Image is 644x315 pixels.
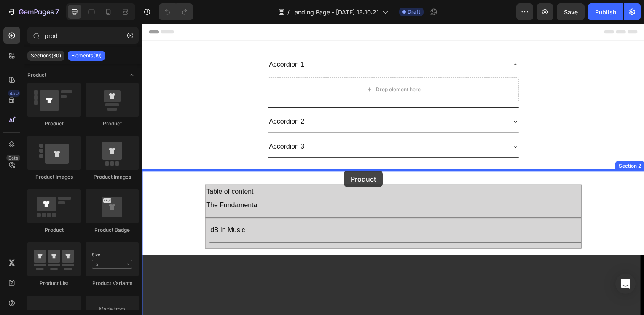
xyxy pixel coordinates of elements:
[557,3,585,20] button: Save
[27,27,139,44] input: Search Sections & Elements
[564,8,578,16] span: Save
[8,90,20,97] div: 450
[291,8,379,16] span: Landing Page - [DATE] 18:10:21
[55,7,59,17] p: 7
[3,3,63,20] button: 7
[27,280,80,287] div: Product List
[615,274,636,294] div: Open Intercom Messenger
[86,120,139,128] div: Product
[27,71,46,79] span: Product
[27,226,80,234] div: Product
[6,155,20,161] div: Beta
[27,120,80,128] div: Product
[31,52,61,59] p: Sections(30)
[408,8,420,16] span: Draft
[71,52,102,59] p: Elements(19)
[595,8,616,16] div: Publish
[159,3,193,20] div: Undo/Redo
[86,173,139,181] div: Product Images
[142,24,644,315] iframe: Design area
[86,280,139,287] div: Product Variants
[287,8,290,16] span: /
[27,173,80,181] div: Product Images
[125,68,139,82] span: Toggle open
[588,3,623,20] button: Publish
[86,226,139,234] div: Product Badge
